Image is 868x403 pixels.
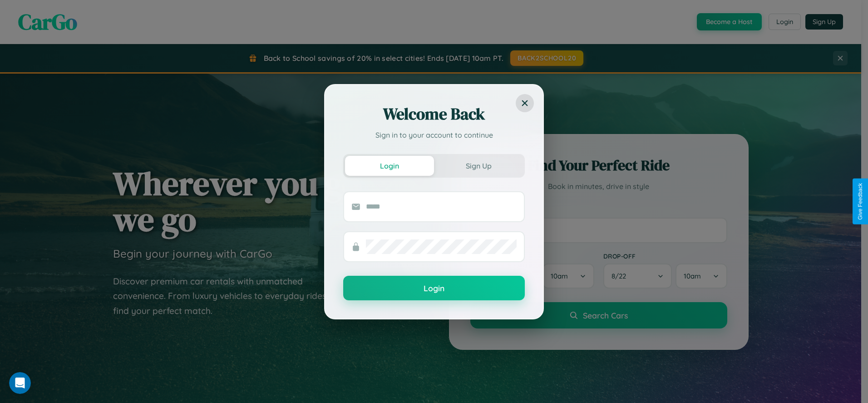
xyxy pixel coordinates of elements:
[343,103,525,125] h2: Welcome Back
[9,372,31,394] iframe: Intercom live chat
[857,183,863,220] div: Give Feedback
[434,156,523,176] button: Sign Up
[345,156,434,176] button: Login
[343,276,525,300] button: Login
[343,129,525,140] p: Sign in to your account to continue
